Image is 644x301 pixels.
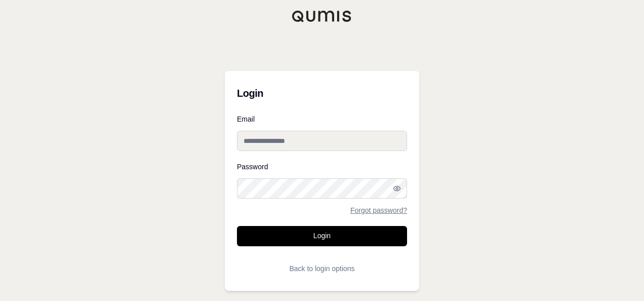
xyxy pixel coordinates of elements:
[237,258,407,279] button: Back to login options
[237,83,407,103] h3: Login
[237,163,407,170] label: Password
[292,10,352,22] img: Qumis
[237,226,407,246] button: Login
[237,116,407,123] label: Email
[350,207,407,214] a: Forgot password?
